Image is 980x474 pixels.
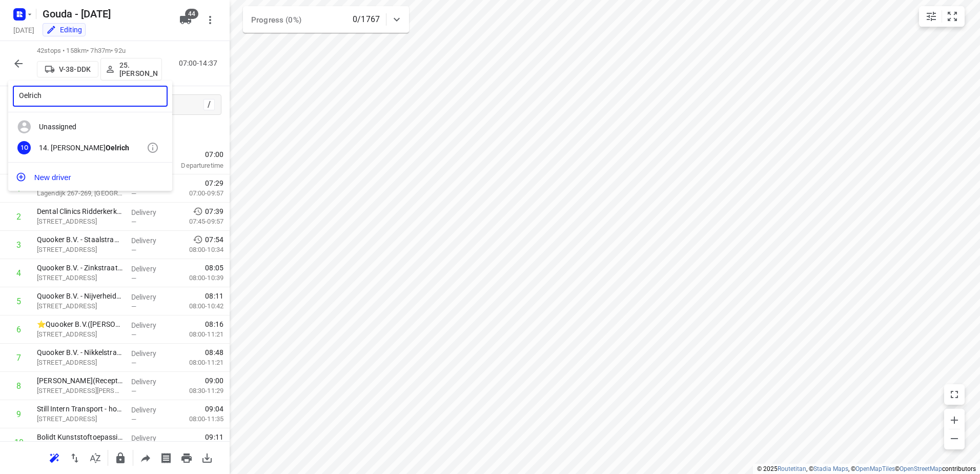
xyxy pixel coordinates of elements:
[8,116,172,137] div: Unassigned
[39,123,147,131] div: Unassigned
[39,144,147,152] div: 14. [PERSON_NAME]
[106,144,129,152] b: Oelrich
[17,141,31,154] div: 1O
[13,86,168,107] input: Assign to...
[8,137,172,159] div: 1O14. [PERSON_NAME]Oelrich
[8,167,172,187] button: New driver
